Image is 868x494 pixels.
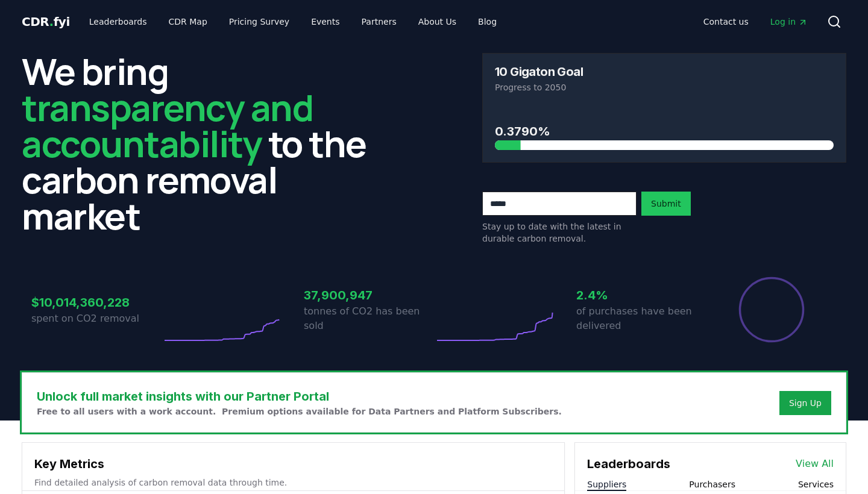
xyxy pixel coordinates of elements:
[31,311,162,326] p: spent on CO2 removal
[37,387,562,405] h3: Unlock full market insights with our Partner Portal
[22,53,386,234] h2: We bring to the carbon removal market
[576,286,706,304] h3: 2.4%
[689,478,735,490] button: Purchasers
[761,11,817,33] a: Log in
[80,11,506,33] nav: Main
[468,11,506,33] a: Blog
[587,478,626,490] button: Suppliers
[159,11,217,33] a: CDR Map
[34,477,552,489] p: Find detailed analysis of carbon removal data through time.
[352,11,406,33] a: Partners
[694,11,758,33] a: Contact us
[22,83,313,168] span: transparency and accountability
[789,397,822,409] a: Sign Up
[495,66,583,78] h3: 10 Gigaton Goal
[301,11,349,33] a: Events
[304,286,434,304] h3: 37,900,947
[482,220,637,245] p: Stay up to date with the latest in durable carbon removal.
[22,14,70,29] span: CDR fyi
[694,11,817,33] nav: Main
[49,14,54,29] span: .
[495,122,834,140] h3: 0.3790%
[495,81,834,93] p: Progress to 2050
[641,192,691,216] button: Submit
[22,13,70,30] a: CDR.fyi
[576,304,706,333] p: of purchases have been delivered
[770,16,808,28] span: Log in
[587,455,670,473] h3: Leaderboards
[219,11,299,33] a: Pricing Survey
[409,11,466,33] a: About Us
[34,455,552,473] h3: Key Metrics
[304,304,434,333] p: tonnes of CO2 has been sold
[31,293,162,311] h3: $10,014,360,228
[738,276,805,343] div: Percentage of sales delivered
[37,405,562,417] p: Free to all users with a work account. Premium options available for Data Partners and Platform S...
[796,457,834,471] a: View All
[80,11,157,33] a: Leaderboards
[779,391,831,415] button: Sign Up
[798,478,834,490] button: Services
